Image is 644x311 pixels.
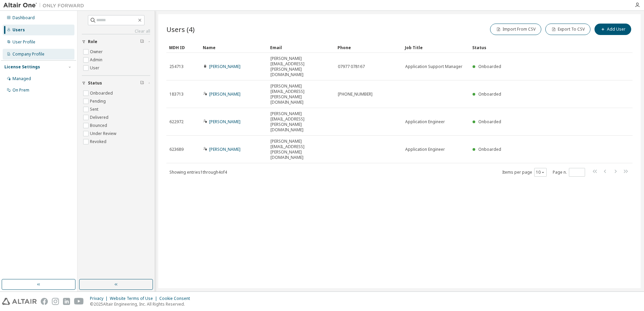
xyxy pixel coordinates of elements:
[169,119,184,125] span: 622972
[90,97,107,105] label: Pending
[159,296,194,301] div: Cookie Consent
[3,2,88,9] img: Altair One
[338,92,373,97] span: [PHONE_NUMBER]
[472,42,598,53] div: Status
[405,147,445,152] span: Application Engineer
[140,80,144,86] span: Clear filter
[90,105,100,113] label: Sent
[90,113,110,122] label: Delivered
[594,24,631,35] button: Add User
[209,119,240,125] a: [PERSON_NAME]
[478,64,501,69] span: Onboarded
[405,119,445,125] span: Application Engineer
[63,298,70,305] img: linkedin.svg
[169,64,184,69] span: 254713
[209,91,240,97] a: [PERSON_NAME]
[12,88,29,93] div: On Prem
[90,56,104,64] label: Admin
[545,24,590,35] button: Export To CSV
[12,39,35,45] div: User Profile
[90,122,108,130] label: Bounced
[12,51,44,57] div: Company Profile
[52,298,59,305] img: instagram.svg
[90,64,101,72] label: User
[405,42,467,53] div: Job Title
[405,64,462,69] span: Application Support Manager
[90,296,110,301] div: Privacy
[169,169,227,175] span: Showing entries 1 through 4 of 4
[90,130,118,138] label: Under Review
[536,170,545,175] button: 10
[12,27,25,33] div: Users
[82,76,150,91] button: Status
[82,29,150,34] a: Clear all
[478,146,501,152] span: Onboarded
[12,15,35,21] div: Dashboard
[41,298,48,305] img: facebook.svg
[90,301,194,307] p: © 2025 Altair Engineering, Inc. All Rights Reserved.
[90,89,114,97] label: Onboarded
[169,92,184,97] span: 183713
[74,298,84,305] img: youtube.svg
[490,24,541,35] button: Import From CSV
[209,146,240,152] a: [PERSON_NAME]
[169,147,184,152] span: 623689
[110,296,159,301] div: Website Terms of Use
[502,168,547,177] span: Items per page
[90,48,104,56] label: Owner
[166,25,195,34] span: Users (4)
[270,111,332,133] span: [PERSON_NAME][EMAIL_ADDRESS][PERSON_NAME][DOMAIN_NAME]
[270,42,332,53] div: Email
[82,34,150,49] button: Role
[203,42,265,53] div: Name
[88,80,102,86] span: Status
[140,39,144,44] span: Clear filter
[4,64,40,70] div: License Settings
[478,119,501,125] span: Onboarded
[169,42,197,53] div: MDH ID
[478,91,501,97] span: Onboarded
[553,168,585,177] span: Page n.
[270,83,332,105] span: [PERSON_NAME][EMAIL_ADDRESS][PERSON_NAME][DOMAIN_NAME]
[12,76,31,81] div: Managed
[270,139,332,160] span: [PERSON_NAME][EMAIL_ADDRESS][PERSON_NAME][DOMAIN_NAME]
[2,298,37,305] img: altair_logo.svg
[338,64,365,69] span: 07977 078167
[270,56,332,77] span: [PERSON_NAME][EMAIL_ADDRESS][PERSON_NAME][DOMAIN_NAME]
[88,39,97,44] span: Role
[209,64,240,69] a: [PERSON_NAME]
[337,42,399,53] div: Phone
[90,138,108,146] label: Revoked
